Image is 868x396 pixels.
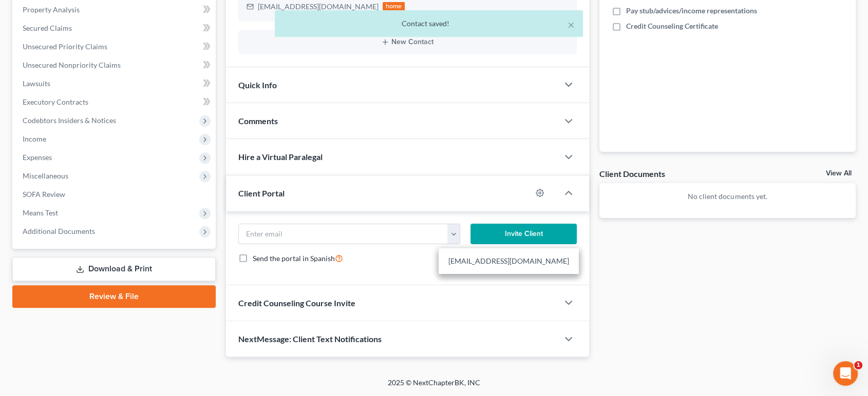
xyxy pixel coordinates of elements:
[568,18,575,31] button: ×
[238,334,382,344] span: NextMessage: Client Text Notifications
[14,93,216,111] a: Executory Contracts
[14,74,216,93] a: Lawsuits
[626,6,757,16] span: Pay stub/advices/income representations
[854,361,862,369] span: 1
[23,208,58,217] span: Means Test
[23,61,121,69] span: Unsecured Nonpriority Claims
[608,191,847,202] p: No client documents yet.
[238,80,277,90] span: Quick Info
[14,1,216,19] a: Property Analysis
[239,224,448,244] input: Enter email
[439,252,579,270] a: [EMAIL_ADDRESS][DOMAIN_NAME]
[833,361,858,386] iframe: Intercom live chat
[238,152,323,162] span: Hire a Virtual Paralegal
[383,2,405,11] div: home
[23,153,52,162] span: Expenses
[14,37,216,56] a: Unsecured Priority Claims
[253,254,335,263] span: Send the portal in Spanish
[23,5,80,14] span: Property Analysis
[23,190,65,199] span: SOFA Review
[283,18,575,29] div: Contact saved!
[247,38,569,46] button: New Contact
[238,298,355,308] span: Credit Counseling Course Invite
[470,224,576,244] button: Invite Client
[14,185,216,204] a: SOFA Review
[238,188,285,198] span: Client Portal
[12,257,216,281] a: Download & Print
[23,134,46,143] span: Income
[23,42,107,51] span: Unsecured Priority Claims
[12,285,216,308] a: Review & File
[23,97,88,106] span: Executory Contracts
[23,227,95,235] span: Additional Documents
[23,116,116,125] span: Codebtors Insiders & Notices
[23,171,68,180] span: Miscellaneous
[826,170,852,177] a: View All
[258,2,379,12] div: [EMAIL_ADDRESS][DOMAIN_NAME]
[141,378,727,396] div: 2025 © NextChapterBK, INC
[599,168,665,179] div: Client Documents
[23,79,50,88] span: Lawsuits
[238,116,278,126] span: Comments
[14,56,216,74] a: Unsecured Nonpriority Claims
